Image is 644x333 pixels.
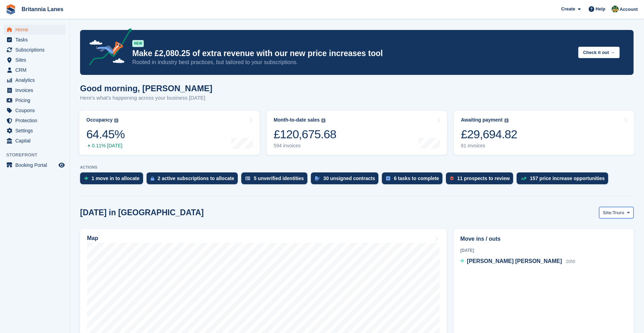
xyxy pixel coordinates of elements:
[3,45,66,55] a: menu
[254,176,304,181] div: 5 unverified identities
[132,40,144,47] div: NEW
[92,176,140,181] div: 1 move in to allocate
[3,85,66,95] a: menu
[84,176,88,180] img: move_ins_to_allocate_icon-fdf77a2bb77ea45bf5b3d319d69a93e2d87916cf1d5bf7949dd705db3b84f3ca.svg
[3,25,66,34] a: menu
[460,247,627,254] div: [DATE]
[151,176,154,181] img: active_subscription_to_allocate_icon-d502201f5373d7db506a760aba3b589e785aa758c864c3986d89f69b8ff3...
[3,35,66,45] a: menu
[561,6,575,13] span: Create
[15,126,57,135] span: Settings
[461,127,517,141] div: £29,694.82
[603,209,613,216] span: Site:
[394,176,439,181] div: 6 tasks to complete
[517,172,612,188] a: 157 price increase opportunities
[79,111,260,155] a: Occupancy 64.45% 0.11% [DATE]
[241,172,311,188] a: 5 unverified identities
[467,258,562,264] span: [PERSON_NAME] [PERSON_NAME]
[80,165,634,170] p: ACTIONS
[19,3,66,15] a: Britannia Lanes
[460,235,627,243] h2: Move ins / outs
[3,55,66,65] a: menu
[3,116,66,125] a: menu
[3,160,66,170] a: menu
[386,176,390,180] img: task-75834270c22a3079a89374b754ae025e5fb1db73e45f91037f5363f120a921f8.svg
[132,48,573,59] p: Make £2,080.25 of extra revenue with our new price increases tool
[80,84,212,93] h1: Good morning, [PERSON_NAME]
[323,176,375,181] div: 30 unsigned contracts
[15,106,57,115] span: Coupons
[461,117,503,123] div: Awaiting payment
[15,160,57,170] span: Booking Portal
[15,85,57,95] span: Invoices
[274,117,320,123] div: Month-to-date sales
[461,143,517,149] div: 81 invoices
[86,117,112,123] div: Occupancy
[86,143,125,149] div: 0.11% [DATE]
[599,207,634,218] button: Site: Truro
[382,172,446,188] a: 6 tasks to complete
[566,259,575,264] span: 2056
[15,136,57,146] span: Capital
[530,176,605,181] div: 157 price increase opportunities
[15,45,57,55] span: Subscriptions
[460,257,575,266] a: [PERSON_NAME] [PERSON_NAME] 2056
[315,176,320,180] img: contract_signature_icon-13c848040528278c33f63329250d36e43548de30e8caae1d1a13099fd9432cc5.svg
[87,235,98,241] h2: Map
[274,127,336,141] div: £120,675.68
[83,28,132,68] img: price-adjustments-announcement-icon-8257ccfd72463d97f412b2fc003d46551f7dbcb40ab6d574587a9cd5c0d94...
[274,143,336,149] div: 594 invoices
[15,116,57,125] span: Protection
[454,111,634,155] a: Awaiting payment £29,694.82 81 invoices
[446,172,517,188] a: 11 prospects to review
[267,111,447,155] a: Month-to-date sales £120,675.68 594 invoices
[245,176,250,180] img: verify_identity-adf6edd0f0f0b5bbfe63781bf79b02c33cf7c696d77639b501bdc392416b5a36.svg
[147,172,241,188] a: 2 active subscriptions to allocate
[3,136,66,146] a: menu
[620,6,638,13] span: Account
[3,106,66,115] a: menu
[3,65,66,75] a: menu
[158,176,234,181] div: 2 active subscriptions to allocate
[80,208,204,217] h2: [DATE] in [GEOGRAPHIC_DATA]
[15,35,57,45] span: Tasks
[596,6,605,13] span: Help
[457,176,510,181] div: 11 prospects to review
[80,172,147,188] a: 1 move in to allocate
[6,152,69,158] span: Storefront
[6,4,16,15] img: stora-icon-8386f47178a22dfd0bd8f6a31ec36ba5ce8667c1dd55bd0f319d3a0aa187defe.svg
[450,176,454,180] img: prospect-51fa495bee0391a8d652442698ab0144808aea92771e9ea1ae160a38d050c398.svg
[521,177,526,180] img: price_increase_opportunities-93ffe204e8149a01c8c9dc8f82e8f89637d9d84a8eef4429ea346261dce0b2c0.svg
[578,47,620,58] button: Check it out →
[15,75,57,85] span: Analytics
[321,118,325,123] img: icon-info-grey-7440780725fd019a000dd9b08b2336e03edf1995a4989e88bcd33f0948082b44.svg
[311,172,382,188] a: 30 unsigned contracts
[613,209,624,216] span: Truro
[132,59,573,66] p: Rooted in industry best practices, but tailored to your subscriptions.
[15,25,57,34] span: Home
[504,118,509,123] img: icon-info-grey-7440780725fd019a000dd9b08b2336e03edf1995a4989e88bcd33f0948082b44.svg
[3,126,66,135] a: menu
[114,118,118,123] img: icon-info-grey-7440780725fd019a000dd9b08b2336e03edf1995a4989e88bcd33f0948082b44.svg
[15,65,57,75] span: CRM
[612,6,619,13] img: Sarah Lane
[15,55,57,65] span: Sites
[15,95,57,105] span: Pricing
[3,75,66,85] a: menu
[57,161,66,169] a: Preview store
[80,94,212,102] p: Here's what's happening across your business [DATE]
[3,95,66,105] a: menu
[86,127,125,141] div: 64.45%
